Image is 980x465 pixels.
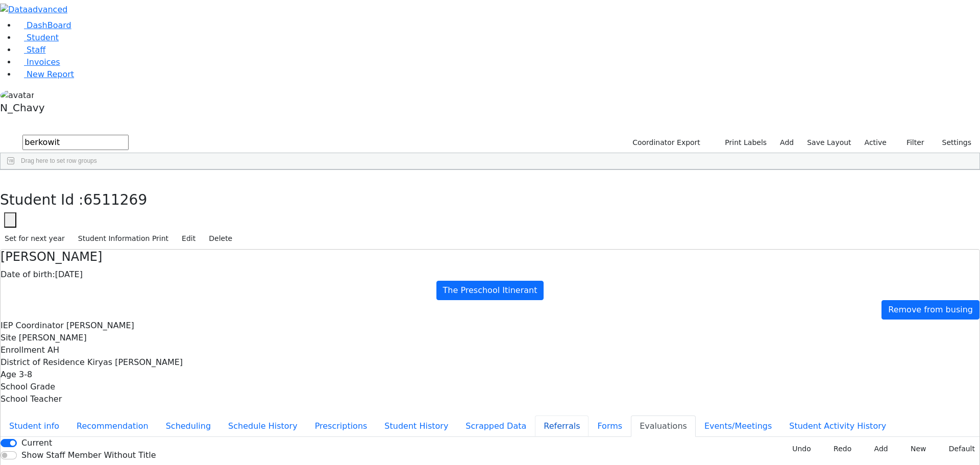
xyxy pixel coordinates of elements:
[1,381,55,393] label: School Grade
[21,157,97,164] span: Drag here to set row groups
[893,135,929,151] button: Filter
[822,441,856,457] button: Redo
[457,415,535,437] button: Scrapped Data
[73,231,173,247] button: Student Information Print
[16,33,59,42] a: Student
[27,57,60,67] span: Invoices
[84,191,148,208] span: 6511269
[1,369,16,381] label: Age
[881,300,979,320] a: Remove from busing
[87,357,183,367] span: Kiryas [PERSON_NAME]
[27,33,59,42] span: Student
[21,437,52,449] label: Current
[535,415,589,437] button: Referrals
[16,69,74,79] a: New Report
[376,415,457,437] button: Student History
[863,441,892,457] button: Add
[219,415,306,437] button: Schedule History
[157,415,219,437] button: Scheduling
[47,345,59,355] span: AH
[27,45,45,55] span: Staff
[589,415,631,437] button: Forms
[204,231,237,247] button: Delete
[1,250,979,264] h4: [PERSON_NAME]
[16,57,60,67] a: Invoices
[27,20,71,30] span: DashBoard
[1,393,62,405] label: School Teacher
[1,332,16,344] label: Site
[16,45,45,55] a: Staff
[888,305,973,314] span: Remove from busing
[626,135,705,151] button: Coordinator Export
[781,441,816,457] button: Undo
[436,281,544,300] a: The Preschool Itinerant
[1,415,68,437] button: Student info
[177,231,200,247] button: Edit
[802,135,855,151] button: Save Layout
[1,320,64,332] label: IEP Coordinator
[1,268,55,281] label: Date of birth:
[938,441,979,457] button: Default
[1,344,45,356] label: Enrollment
[27,69,74,79] span: New Report
[19,333,87,342] span: [PERSON_NAME]
[929,135,976,151] button: Settings
[22,135,129,150] input: Search
[775,135,798,151] a: Add
[713,135,771,151] button: Print Labels
[19,370,32,379] span: 3-8
[306,415,376,437] button: Prescriptions
[16,20,71,30] a: DashBoard
[66,321,134,330] span: [PERSON_NAME]
[1,356,85,369] label: District of Residence
[631,415,696,437] button: Evaluations
[21,449,156,461] label: Show Staff Member Without Title
[1,268,979,281] div: [DATE]
[696,415,780,437] button: Events/Meetings
[899,441,931,457] button: New
[68,415,157,437] button: Recommendation
[860,135,891,151] label: Active
[780,415,895,437] button: Student Activity History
